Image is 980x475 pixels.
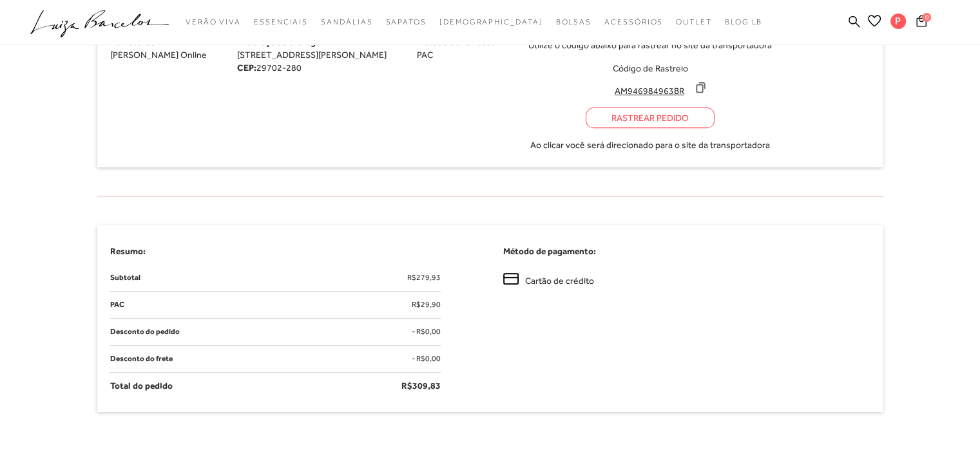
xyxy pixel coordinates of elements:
a: noSubCategoriesText [676,10,712,34]
button: P [885,13,912,33]
span: R$309,83 [401,379,441,393]
span: Acessórios [604,17,663,26]
span: 0 [922,13,931,22]
a: noSubCategoriesText [604,10,663,34]
span: Utilize o código abaixo para rastrear no site da transportadora [528,39,772,51]
span: [DEMOGRAPHIC_DATA] [439,17,543,26]
span: Bolsas [555,17,591,26]
span: Desconto do frete [110,352,173,366]
h4: Método de pagamento: [503,245,870,258]
span: 29702-280 [256,62,302,73]
span: Desconto do pedido [110,325,180,339]
span: [STREET_ADDRESS][PERSON_NAME] [237,50,387,60]
a: noSubCategoriesText [254,10,308,34]
h4: Resumo: [110,245,477,258]
span: Subtotal [110,271,140,284]
a: noSubCategoriesText [555,10,591,34]
span: Verão Viva [186,17,241,26]
button: 0 [912,14,930,32]
a: noSubCategoriesText [385,10,426,34]
span: - [412,327,415,336]
a: BLOG LB [725,10,762,34]
span: - [412,354,415,363]
span: Cartão de crédito [525,274,594,288]
span: Essenciais [254,17,308,26]
span: R$0,00 [416,354,441,363]
span: [PERSON_NAME] Online [110,50,207,60]
span: Total do pedido [110,379,173,393]
span: PAC [417,50,433,60]
span: R$0,00 [416,327,441,336]
span: Outlet [676,17,712,26]
span: R$29,90 [412,298,441,312]
span: Sapatos [385,17,426,26]
span: Sandálias [321,17,372,26]
a: noSubCategoriesText [439,10,543,34]
a: noSubCategoriesText [321,10,372,34]
span: Código de Rastreio [613,63,688,73]
strong: CEP: [237,62,256,73]
span: P [890,14,906,29]
span: Ao clicar você será direcionado para o site da transportadora [530,138,770,151]
a: noSubCategoriesText [186,10,241,34]
span: PAC [110,298,124,312]
span: BLOG LB [725,17,762,26]
span: R$279,93 [407,271,441,284]
a: Rastrear Pedido [586,107,715,128]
